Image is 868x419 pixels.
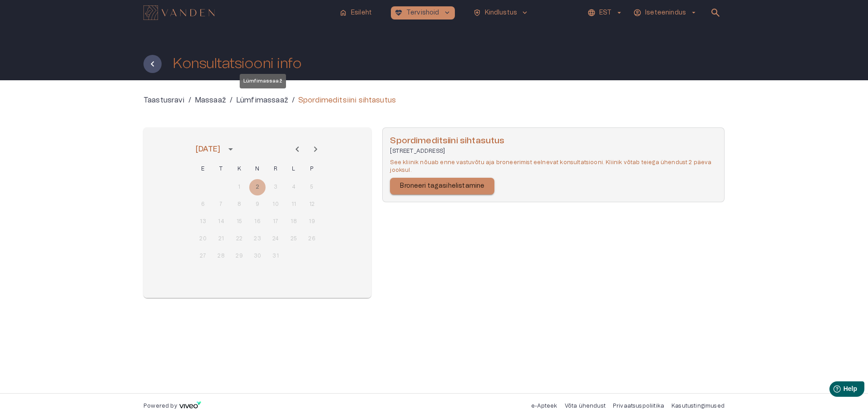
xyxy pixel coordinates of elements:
button: Next month [306,140,325,158]
span: keyboard_arrow_down [521,9,529,17]
p: See kliinik nõuab enne vastuvõtu aja broneerimist eelnevat konsultatsiooni. Kliinik võtab teiega ... [390,159,717,174]
a: Taastusravi [143,95,185,106]
p: Esileht [351,8,372,18]
span: home [339,9,347,17]
p: Võta ühendust [565,402,606,410]
button: ecg_heartTervishoidkeyboard_arrow_down [391,6,455,19]
iframe: Help widget launcher [797,378,868,403]
p: EST [599,8,612,18]
a: Navigate to homepage [143,6,332,19]
p: Broneeri tagasihelistamine [400,181,484,191]
button: calendar view is open, switch to year view [223,141,238,157]
button: Iseteenindusarrow_drop_down [632,6,699,19]
span: keyboard_arrow_down [443,9,451,17]
span: laupäev [286,160,302,178]
img: Vanden logo [143,5,215,20]
a: Privaatsuspoliitika [613,403,664,409]
span: ecg_heart [395,9,403,17]
button: Tagasi [143,55,162,73]
p: Kindlustus [485,8,518,18]
span: health_and_safety [473,9,481,17]
button: health_and_safetyKindlustuskeyboard_arrow_down [469,6,533,19]
a: Massaaž [195,95,226,106]
p: / [292,95,295,106]
div: Broneeri tagasihelistamine [390,178,494,195]
span: neljapäev [249,160,266,178]
p: Powered by [143,402,177,410]
h6: Spordimeditsiini sihtasutus [390,135,717,147]
p: / [188,95,191,106]
button: homeEsileht [335,6,376,19]
span: pühapäev [304,160,320,178]
p: [STREET_ADDRESS] [390,147,717,155]
p: Iseteenindus [645,8,686,18]
span: arrow_drop_down [690,9,698,17]
h1: Konsultatsiooni info [173,56,301,72]
div: Lümfimassaaž [240,74,286,88]
span: reede [267,160,284,178]
span: kolmapäev [231,160,247,178]
div: [DATE] [196,144,220,155]
p: Tervishoid [406,8,439,18]
span: esmaspäev [195,160,211,178]
a: Lümfimassaaž [236,95,288,106]
span: teisipäev [213,160,229,178]
button: EST [586,6,625,19]
span: search [710,7,721,18]
a: e-Apteek [531,403,557,409]
button: open search modal [706,4,725,22]
p: / [230,95,232,106]
p: Spordimeditsiini sihtasutus [298,95,396,106]
a: Open selected supplier callback service booking [390,174,717,195]
a: Kasutustingimused [671,403,725,409]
